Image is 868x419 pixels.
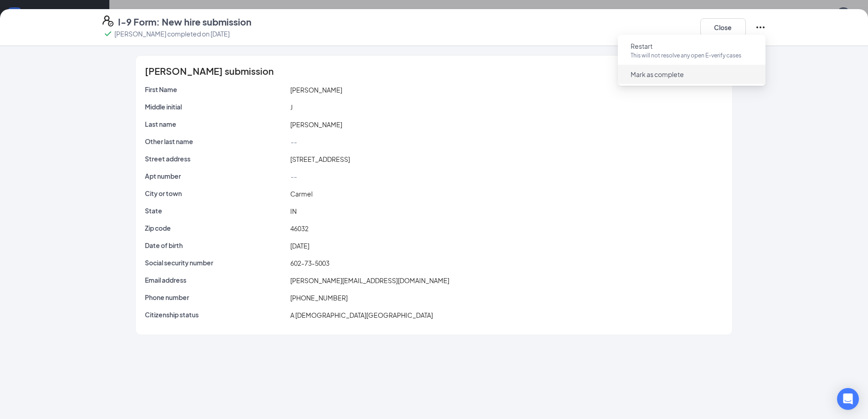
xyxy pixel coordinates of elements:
[145,171,287,181] p: Apt number
[145,119,287,129] p: Last name
[290,86,342,94] span: [PERSON_NAME]
[290,103,293,111] span: J
[290,242,309,250] span: [DATE]
[145,67,274,76] span: [PERSON_NAME] submission
[290,276,449,285] span: [PERSON_NAME][EMAIL_ADDRESS][DOMAIN_NAME]
[290,294,348,302] span: [PHONE_NUMBER]
[103,28,113,39] svg: Checkmark
[145,241,287,250] p: Date of birth
[631,70,684,79] span: Mark as complete
[290,224,308,233] span: 46032
[700,18,746,36] button: Close
[290,311,433,319] span: A [DEMOGRAPHIC_DATA][GEOGRAPHIC_DATA]
[290,207,297,215] span: IN
[631,41,652,51] span: Restart
[290,120,342,129] span: [PERSON_NAME]
[631,51,753,60] p: This will not resolve any open E-verify cases
[114,29,230,38] p: [PERSON_NAME] completed on [DATE]
[755,22,766,33] svg: Ellipses
[290,190,313,198] span: Carmel
[290,172,297,181] span: --
[290,138,297,146] span: --
[290,259,329,267] span: 602-73-5003
[145,223,287,233] p: Zip code
[145,258,287,267] p: Social security number
[145,275,287,285] p: Email address
[145,154,287,163] p: Street address
[145,206,287,215] p: State
[145,102,287,111] p: Middle initial
[145,310,287,319] p: Citizenship status
[623,67,691,82] button: Mark as complete
[103,16,113,26] svg: FormI9EVerifyIcon
[837,388,859,410] div: Open Intercom Messenger
[145,137,287,146] p: Other last name
[145,85,287,94] p: First Name
[118,16,252,28] h4: I-9 Form: New hire submission
[145,189,287,198] p: City or town
[290,155,350,163] span: [STREET_ADDRESS]
[623,39,760,62] button: RestartThis will not resolve any open E-verify cases
[145,293,287,302] p: Phone number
